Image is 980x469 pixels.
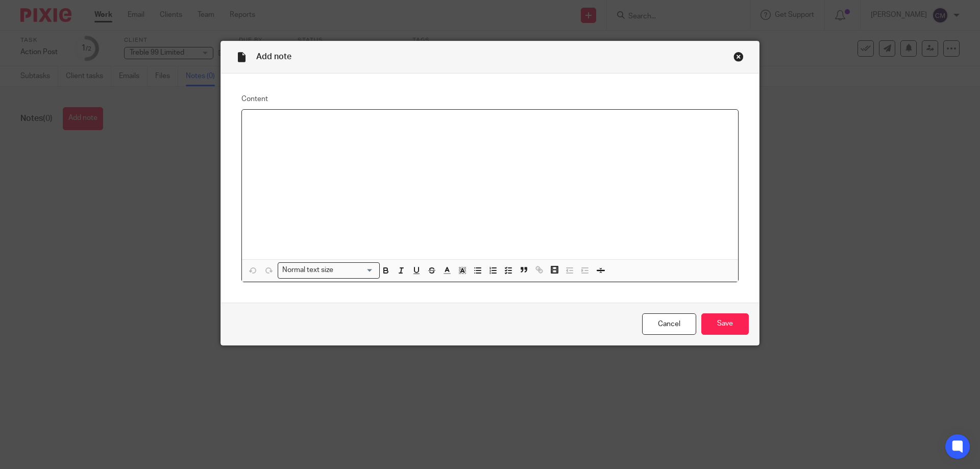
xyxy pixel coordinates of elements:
[337,265,374,276] input: Search for option
[241,94,739,104] label: Content
[280,265,336,276] span: Normal text size
[733,52,744,62] div: Close this dialog window
[278,262,380,278] div: Search for option
[256,53,291,61] span: Add note
[701,313,749,335] input: Save
[642,313,696,335] a: Cancel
